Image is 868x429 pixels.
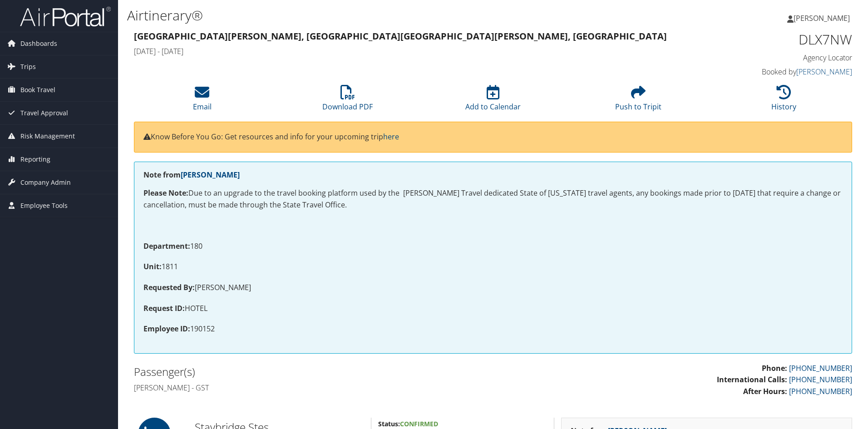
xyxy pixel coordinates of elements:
a: Add to Calendar [465,90,521,112]
a: here [383,132,399,142]
a: [PHONE_NUMBER] [789,363,852,373]
strong: Unit: [143,261,162,271]
span: Company Admin [20,171,71,194]
a: [PHONE_NUMBER] [789,375,852,385]
span: [PERSON_NAME] [794,13,850,23]
a: [PERSON_NAME] [181,170,240,180]
strong: Status: [378,419,400,428]
a: History [771,90,796,112]
h1: Airtinerary® [127,6,615,25]
strong: Phone: [762,363,787,373]
img: airportal-logo.png [20,6,111,27]
span: Employee Tools [20,194,68,217]
span: Travel Approval [20,102,68,124]
strong: Employee ID: [143,324,190,334]
strong: [GEOGRAPHIC_DATA][PERSON_NAME], [GEOGRAPHIC_DATA] [GEOGRAPHIC_DATA][PERSON_NAME], [GEOGRAPHIC_DATA] [134,30,667,42]
p: 190152 [143,323,843,335]
a: Download PDF [322,90,373,112]
strong: Requested By: [143,282,195,292]
h4: [DATE] - [DATE] [134,46,669,56]
p: [PERSON_NAME] [143,282,843,294]
strong: International Calls: [717,375,787,385]
span: Risk Management [20,125,75,148]
h4: Agency Locator [683,53,852,63]
h1: DLX7NW [683,30,852,49]
p: Know Before You Go: Get resources and info for your upcoming trip [143,131,843,143]
span: Book Travel [20,79,55,101]
a: [PHONE_NUMBER] [789,386,852,396]
strong: Note from [143,170,240,180]
span: Confirmed [400,419,438,428]
h2: Passenger(s) [134,364,486,380]
strong: After Hours: [743,386,787,396]
strong: Request ID: [143,303,185,313]
h4: Booked by [683,67,852,77]
p: 1811 [143,261,843,273]
span: Dashboards [20,32,57,55]
strong: Department: [143,241,190,251]
p: Due to an upgrade to the travel booking platform used by the [PERSON_NAME] Travel dedicated State... [143,187,843,211]
p: 180 [143,241,843,252]
span: Trips [20,55,36,78]
strong: Please Note: [143,188,188,198]
span: Reporting [20,148,50,171]
p: HOTEL [143,303,843,315]
a: [PERSON_NAME] [787,5,859,32]
a: [PERSON_NAME] [796,67,852,77]
a: Push to Tripit [615,90,661,112]
a: Email [193,90,212,112]
h4: [PERSON_NAME] - GST [134,383,486,393]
